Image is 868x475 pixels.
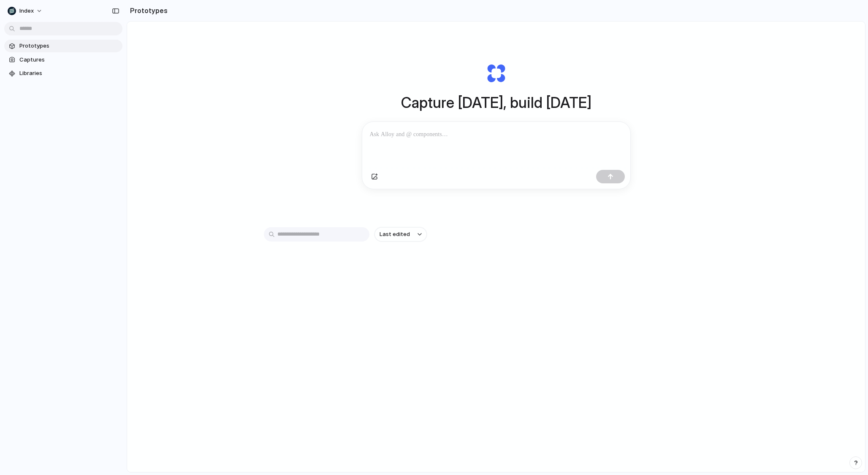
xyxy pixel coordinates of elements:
a: Captures [4,54,122,66]
button: Last edited [374,227,427,242]
a: Prototypes [4,40,122,52]
button: Index [4,4,47,18]
a: Libraries [4,67,122,80]
span: Prototypes [19,42,119,50]
span: Libraries [19,69,119,78]
span: Last edited [380,230,410,239]
span: Index [19,7,34,15]
h2: Prototypes [127,5,168,16]
span: Captures [19,56,119,64]
h1: Capture [DATE], build [DATE] [401,91,591,114]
